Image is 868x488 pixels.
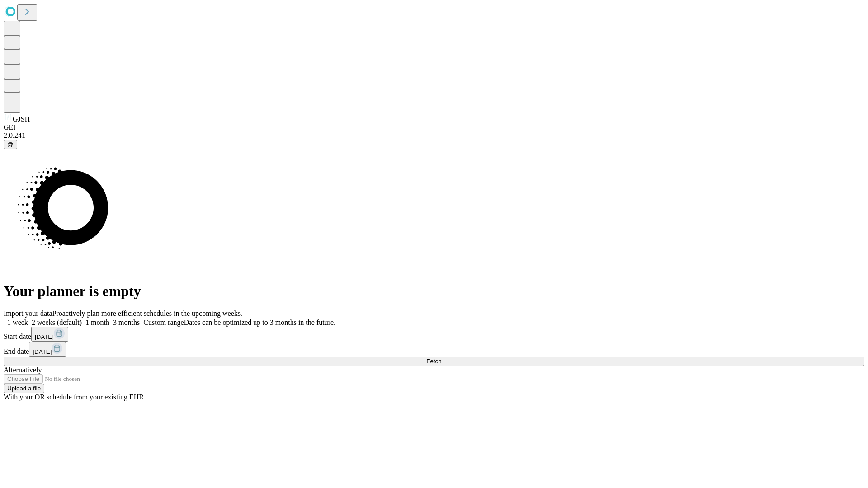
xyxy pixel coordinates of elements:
button: Fetch [4,357,864,366]
span: Dates can be optimized up to 3 months in the future. [184,319,335,326]
span: With your OR schedule from your existing EHR [4,393,144,401]
button: @ [4,140,17,149]
button: [DATE] [29,342,66,357]
span: 1 month [85,319,109,326]
span: GJSH [13,115,30,123]
button: Upload a file [4,384,44,393]
span: Custom range [143,319,184,326]
span: 3 months [113,319,140,326]
div: GEI [4,123,864,131]
span: Alternatively [4,366,42,374]
span: [DATE] [33,348,52,355]
span: Proactively plan more efficient schedules in the upcoming weeks. [52,310,242,317]
button: [DATE] [31,327,68,342]
span: 1 week [7,319,28,326]
div: 2.0.241 [4,131,864,140]
div: End date [4,342,864,357]
span: [DATE] [35,333,54,340]
h1: Your planner is empty [4,283,864,300]
div: Start date [4,327,864,342]
span: Fetch [426,358,441,365]
span: @ [7,141,14,148]
span: Import your data [4,310,52,317]
span: 2 weeks (default) [32,319,82,326]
